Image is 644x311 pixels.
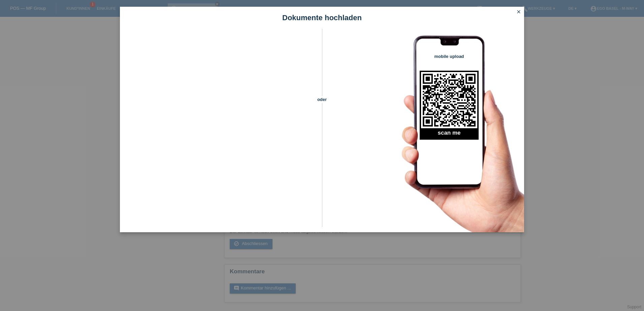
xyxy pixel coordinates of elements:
[120,13,524,22] h1: Dokumente hochladen
[130,45,310,214] iframe: Upload
[516,9,521,14] i: close
[420,54,479,59] h4: mobile upload
[514,8,523,16] a: close
[420,130,479,140] h2: scan me
[310,96,334,103] span: oder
